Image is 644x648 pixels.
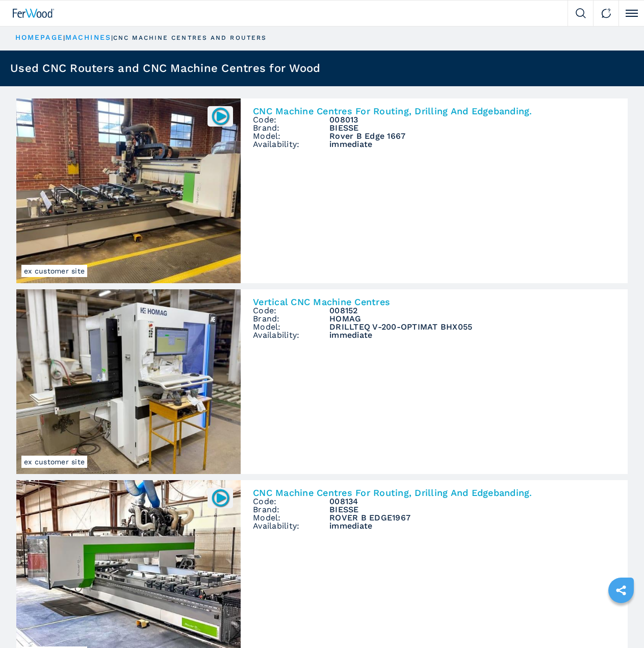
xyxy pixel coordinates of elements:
img: CNC Machine Centres For Routing, Drilling And Edgebanding. BIESSE Rover B Edge 1667 [16,98,241,283]
span: Model: [253,514,329,522]
button: Click to toggle menu [619,1,644,26]
span: Model: [253,132,329,140]
span: immediate [329,331,615,339]
h3: ROVER B EDGE1967 [329,514,615,522]
img: Search [576,8,586,18]
img: Ferwood [13,9,55,18]
span: Code: [253,116,329,124]
h3: 008152 [329,307,615,315]
span: Brand: [253,315,329,323]
img: 008134 [211,488,230,508]
span: Model: [253,323,329,331]
h2: CNC Machine Centres For Routing, Drilling And Edgebanding. [253,107,615,116]
span: Brand: [253,124,329,132]
h3: DRILLTEQ V-200-OPTIMAT BHX055 [329,323,615,331]
span: Code: [253,497,329,506]
a: HOMEPAGE [15,33,63,41]
a: machines [65,33,111,41]
h3: BIESSE [329,506,615,514]
h3: 008134 [329,497,615,506]
h3: BIESSE [329,124,615,132]
img: Contact us [601,8,611,18]
a: sharethis [608,578,634,603]
iframe: Chat [601,602,636,640]
h3: Rover B Edge 1667 [329,132,615,140]
span: immediate [329,140,615,148]
span: | [63,34,65,41]
h3: 008013 [329,116,615,124]
span: Availability: [253,140,329,148]
span: ex customer site [21,456,87,468]
span: | [111,34,113,41]
h2: Vertical CNC Machine Centres [253,297,615,307]
a: CNC Machine Centres For Routing, Drilling And Edgebanding. BIESSE Rover B Edge 1667ex customer si... [16,98,628,283]
span: Code: [253,307,329,315]
span: immediate [329,522,615,530]
h3: HOMAG [329,315,615,323]
a: Vertical CNC Machine Centres HOMAG DRILLTEQ V-200-OPTIMAT BHX055ex customer siteVertical CNC Mach... [16,289,628,474]
img: 008013 [211,106,230,126]
span: Brand: [253,506,329,514]
span: Availability: [253,522,329,530]
p: cnc machine centres and routers [113,34,267,42]
h1: Used CNC Routers and CNC Machine Centres for Wood [10,63,320,74]
h2: CNC Machine Centres For Routing, Drilling And Edgebanding. [253,488,615,497]
img: Vertical CNC Machine Centres HOMAG DRILLTEQ V-200-OPTIMAT BHX055 [16,289,241,474]
span: Availability: [253,331,329,339]
span: ex customer site [21,265,87,277]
